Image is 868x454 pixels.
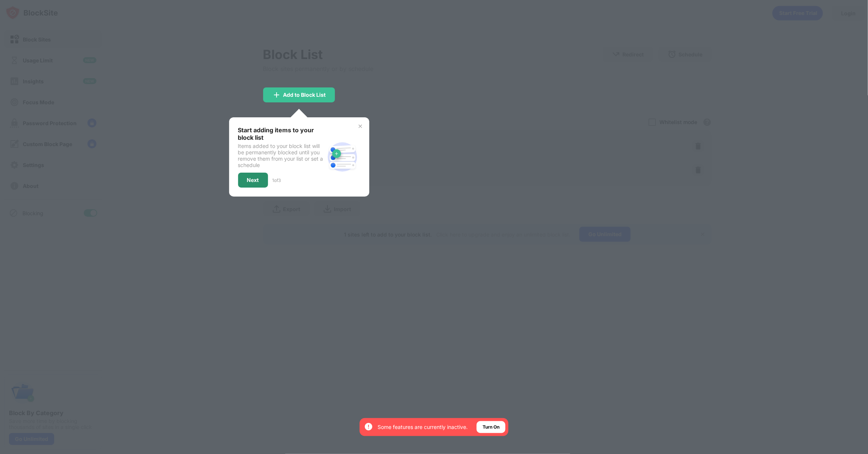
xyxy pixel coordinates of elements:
[483,423,499,431] div: Turn On
[378,423,468,431] div: Some features are currently inactive.
[364,422,373,431] img: error-circle-white.svg
[238,126,324,141] div: Start adding items to your block list
[357,123,363,129] img: x-button.svg
[247,177,259,183] div: Next
[324,139,360,175] img: block-site.svg
[238,143,324,168] div: Items added to your block list will be permanently blocked until you remove them from your list o...
[273,177,281,183] div: 1 of 3
[283,92,326,98] div: Add to Block List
